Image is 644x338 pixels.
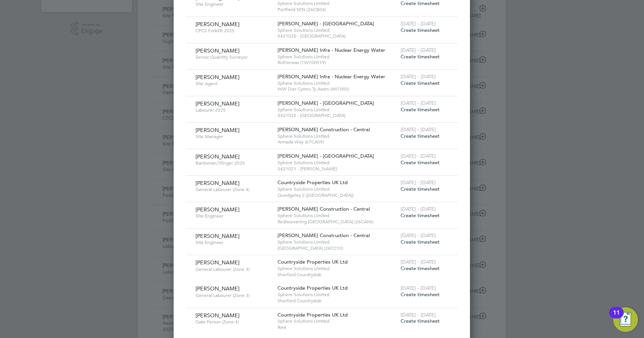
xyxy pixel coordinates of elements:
[278,33,397,39] span: S421025 - [GEOGRAPHIC_DATA]
[195,259,240,266] span: [PERSON_NAME]
[401,265,440,272] span: Create timesheet
[401,239,440,245] span: Create timesheet
[195,239,272,246] span: Site Engineer
[278,213,397,219] span: Sphere Solutions Limited
[278,232,370,239] span: [PERSON_NAME] Construction - Central
[195,153,240,160] span: [PERSON_NAME]
[278,285,348,291] span: Countryside Properties UK Ltd
[278,318,397,324] span: Sphere Solutions Limited
[278,20,374,27] span: [PERSON_NAME] - [GEOGRAPHIC_DATA]
[401,20,436,27] span: [DATE] - [DATE]
[195,127,240,134] span: [PERSON_NAME]
[195,160,272,166] span: Banksman/Slinger 2025
[278,107,397,113] span: Sphere Solutions Limited
[613,313,620,323] div: 11
[278,59,397,66] span: Rotherwas (1W700019)
[278,245,397,251] span: [GEOGRAPHIC_DATA] (26CC10)
[401,291,440,298] span: Create timesheet
[278,7,397,13] span: Portfield SEN (26CB04)
[401,318,440,324] span: Create timesheet
[195,186,272,193] span: General Labourer (Zone 4)
[401,80,440,86] span: Create timesheet
[401,285,436,291] span: [DATE] - [DATE]
[401,179,436,186] span: [DATE] - [DATE]
[278,259,348,265] span: Countryside Properties UK Ltd
[278,298,397,304] span: Sherford Countryside
[278,265,397,272] span: Sphere Solutions Limited
[401,47,436,53] span: [DATE] - [DATE]
[401,100,436,106] span: [DATE] - [DATE]
[278,80,397,86] span: Sphere Solutions Limited
[278,100,374,106] span: [PERSON_NAME] - [GEOGRAPHIC_DATA]
[278,0,397,7] span: Sphere Solutions Limited
[278,54,397,60] span: Sphere Solutions Limited
[195,232,240,239] span: [PERSON_NAME]
[401,186,440,192] span: Create timesheet
[401,126,436,133] span: [DATE] - [DATE]
[195,81,272,87] span: Site Agent
[278,272,397,278] span: Sherford Countryside
[195,21,240,28] span: [PERSON_NAME]
[401,106,440,113] span: Create timesheet
[278,27,397,33] span: Sphere Solutions Limited
[195,319,272,325] span: Gate Person (Zone 4)
[278,179,348,186] span: Countryside Properties UK Ltd
[278,133,397,139] span: Sphere Solutions Limited
[195,180,240,186] span: [PERSON_NAME]
[195,54,272,60] span: Senior Quantity Surveyor
[195,292,272,298] span: General Labourer (Zone 3)
[278,192,397,198] span: Quedgeley 2 ([GEOGRAPHIC_DATA])
[401,206,436,212] span: [DATE] - [DATE]
[401,73,436,80] span: [DATE] - [DATE]
[401,153,436,159] span: [DATE] - [DATE]
[278,166,397,172] span: S421021 - [PERSON_NAME]
[278,312,348,318] span: Countryside Properties UK Ltd
[195,285,240,292] span: [PERSON_NAME]
[195,47,240,54] span: [PERSON_NAME]
[278,219,397,225] span: Rediscovering [GEOGRAPHIC_DATA] (26CA06)
[401,312,436,318] span: [DATE] - [DATE]
[278,139,397,145] span: Armada Way (67CA09)
[401,212,440,219] span: Create timesheet
[195,100,240,107] span: [PERSON_NAME]
[401,27,440,33] span: Create timesheet
[278,86,397,92] span: WW Dwr Cymru Ty Awen (IW7000)
[278,73,385,80] span: [PERSON_NAME] Infra - Nuclear Energy Water
[278,239,397,245] span: Sphere Solutions Limited
[278,112,397,119] span: S421025 - [GEOGRAPHIC_DATA]
[195,1,272,7] span: Site Engineer
[195,213,272,219] span: Site Engineer
[401,53,440,60] span: Create timesheet
[195,28,272,34] span: CPCS Forklift 2025
[278,126,370,133] span: [PERSON_NAME] Construction - Central
[278,206,370,212] span: [PERSON_NAME] Construction - Central
[195,107,272,113] span: Labourer 2025
[195,312,240,319] span: [PERSON_NAME]
[401,259,436,265] span: [DATE] - [DATE]
[278,160,397,166] span: Sphere Solutions Limited
[195,266,272,272] span: General Labourer (Zone 3)
[613,307,638,332] button: Open Resource Center, 11 new notifications
[401,159,440,166] span: Create timesheet
[278,153,374,159] span: [PERSON_NAME] - [GEOGRAPHIC_DATA]
[401,133,440,139] span: Create timesheet
[278,47,385,53] span: [PERSON_NAME] Infra - Nuclear Energy Water
[195,74,240,81] span: [PERSON_NAME]
[195,206,240,213] span: [PERSON_NAME]
[278,186,397,192] span: Sphere Solutions Limited
[401,232,436,239] span: [DATE] - [DATE]
[195,134,272,140] span: Site Manager
[278,292,397,298] span: Sphere Solutions Limited
[278,324,397,330] span: Ikea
